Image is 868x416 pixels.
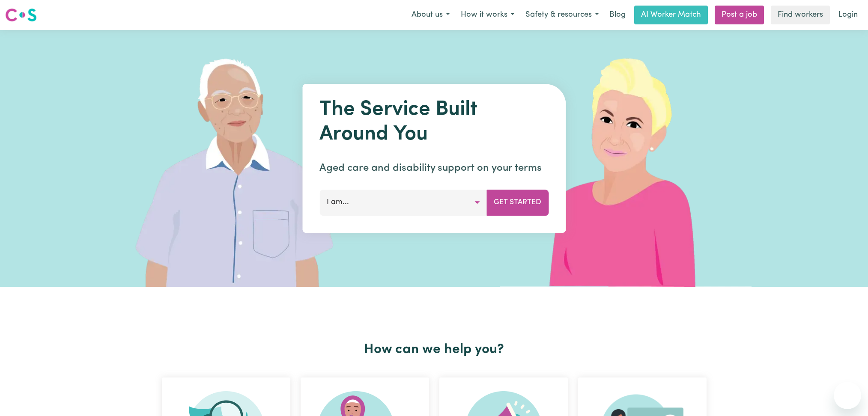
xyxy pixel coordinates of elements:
[406,6,455,24] button: About us
[455,6,520,24] button: How it works
[319,190,487,215] button: I am...
[319,98,549,147] h1: The Service Built Around You
[5,5,37,25] a: Careseekers logo
[834,382,861,409] iframe: Button to launch messaging window
[486,190,549,215] button: Get Started
[319,160,549,176] p: Aged care and disability support on your terms
[634,6,708,24] a: AI Worker Match
[715,6,764,24] a: Post a job
[604,6,631,24] a: Blog
[520,6,604,24] button: Safety & resources
[157,342,712,358] h2: How can we help you?
[5,7,37,23] img: Careseekers logo
[771,6,830,24] a: Find workers
[833,6,863,24] a: Login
